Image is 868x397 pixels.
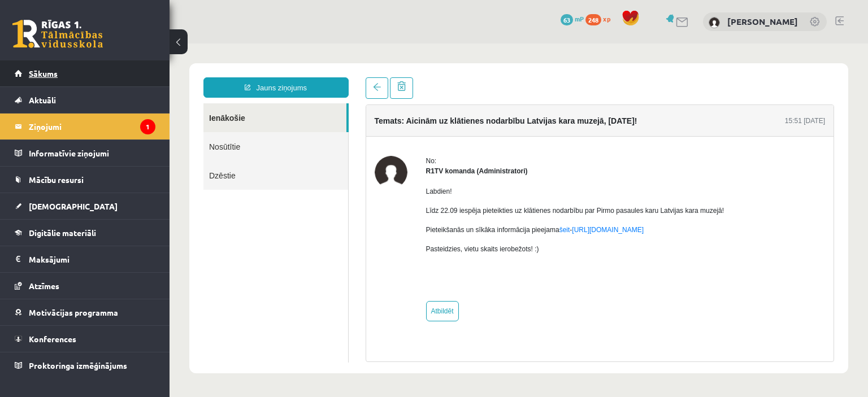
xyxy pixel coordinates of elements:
[15,220,155,246] a: Digitālie materiāli
[29,334,76,344] span: Konferences
[727,16,798,27] a: [PERSON_NAME]
[257,258,289,278] a: Atbildēt
[585,14,616,23] a: 248 xp
[34,60,177,89] a: Ienākošie
[15,167,155,193] a: Mācību resursi
[575,14,584,23] span: mP
[15,246,155,272] a: Maksājumi
[29,95,56,105] span: Aktuāli
[205,73,468,82] h4: Temats: Aicinām uz klātienes nodarbību Latvijas kara muzejā, [DATE]!
[205,112,238,145] img: R1TV komanda
[390,182,401,190] a: šeit
[29,114,155,139] legend: Ziņojumi
[15,273,155,299] a: Atzīmes
[257,124,358,132] strong: R1TV komanda (Administratori)
[140,119,155,134] i: 1
[29,201,118,211] span: [DEMOGRAPHIC_DATA]
[15,114,155,139] a: Ziņojumi1
[29,140,155,166] legend: Informatīvie ziņojumi
[29,174,84,185] span: Mācību resursi
[29,68,58,78] span: Sākums
[15,193,155,219] a: [DEMOGRAPHIC_DATA]
[615,72,656,82] div: 15:51 [DATE]
[709,17,720,28] img: Kristīne Saulīte
[29,228,96,238] span: Digitālie materiāli
[585,14,601,25] span: 248
[257,112,555,123] div: No:
[15,326,155,352] a: Konferences
[561,14,573,25] span: 63
[34,34,179,54] a: Jauns ziņojums
[561,14,584,23] a: 63 mP
[29,246,155,272] legend: Maksājumi
[257,200,555,211] p: Pasteidzies, vietu skaits ierobežots! :)
[257,143,555,153] p: Labdien!
[15,60,155,86] a: Sākums
[29,281,59,291] span: Atzīmes
[15,87,155,113] a: Aktuāli
[257,181,555,191] p: Pieteikšanās un sīkāka informācija pieejama -
[15,352,155,378] a: Proktoringa izmēģinājums
[29,360,127,370] span: Proktoringa izmēģinājums
[15,299,155,325] a: Motivācijas programma
[257,162,555,172] p: Līdz 22.09 iespēja pieteikties uz klātienes nodarbību par Pirmo pasaules karu Latvijas kara muzejā!
[29,307,118,317] span: Motivācijas programma
[402,182,474,190] a: [URL][DOMAIN_NAME]
[603,14,610,23] span: xp
[34,117,179,146] a: Dzēstie
[12,20,103,48] a: Rīgas 1. Tālmācības vidusskola
[15,140,155,166] a: Informatīvie ziņojumi
[34,89,179,117] a: Nosūtītie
